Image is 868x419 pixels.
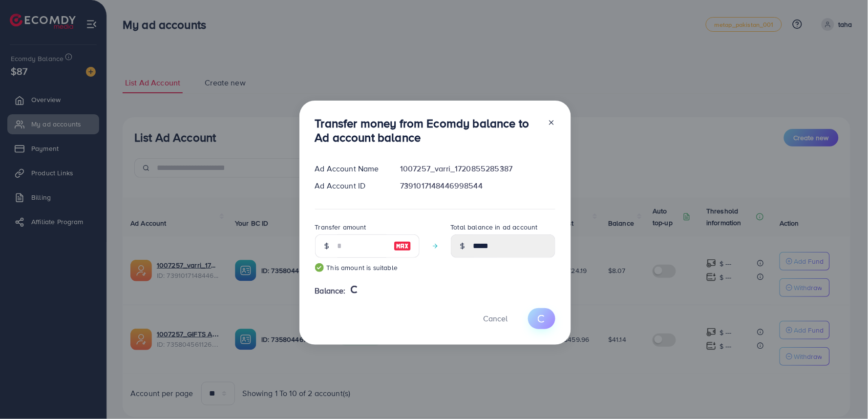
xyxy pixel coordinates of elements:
[307,180,393,191] div: Ad Account ID
[394,240,411,252] img: image
[315,116,540,145] h3: Transfer money from Ecomdy balance to Ad account balance
[484,313,508,324] span: Cancel
[315,285,346,296] span: Balance:
[315,222,366,232] label: Transfer amount
[392,180,563,191] div: 7391017148446998544
[307,163,393,174] div: Ad Account Name
[315,263,324,272] img: guide
[451,222,538,232] label: Total balance in ad account
[315,263,420,272] small: This amount is suitable
[392,163,563,174] div: 1007257_varri_1720855285387
[826,375,861,412] iframe: Chat
[471,308,520,329] button: Cancel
